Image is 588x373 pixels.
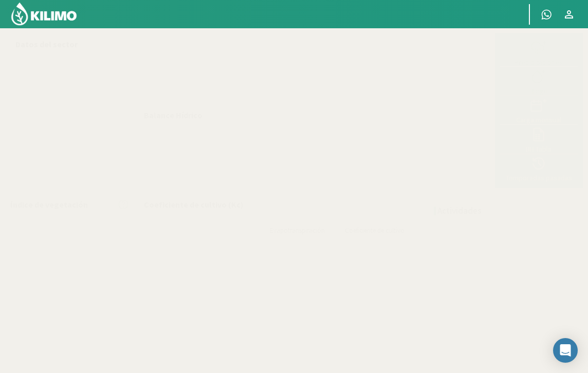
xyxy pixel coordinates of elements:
[500,125,578,154] button: BH Tabla
[454,224,557,327] img: Loading...
[437,206,482,216] h4: Actividades
[553,338,578,363] div: Open Intercom Messenger
[144,109,203,121] p: Balance Hídrico
[503,145,575,153] div: BH Tabla
[503,116,575,123] div: Carga mensual
[261,222,334,239] a: Evapotranspiración
[144,198,244,211] p: Coeficiente de cultivo (Kc)
[503,174,575,181] div: Temporadas pasadas
[18,217,121,320] img: Loading...
[10,198,88,211] p: Índice de vegetación
[503,59,575,66] div: Precipitaciones
[500,67,578,96] button: Riego
[500,38,578,67] button: Precipitaciones
[15,38,123,50] p: Datos del sector
[503,87,575,95] div: Riego
[336,222,413,239] a: Coeficiente de cultivo
[500,154,578,183] button: Temporadas pasadas
[10,2,78,26] img: Kilimo
[500,96,578,125] button: Carga mensual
